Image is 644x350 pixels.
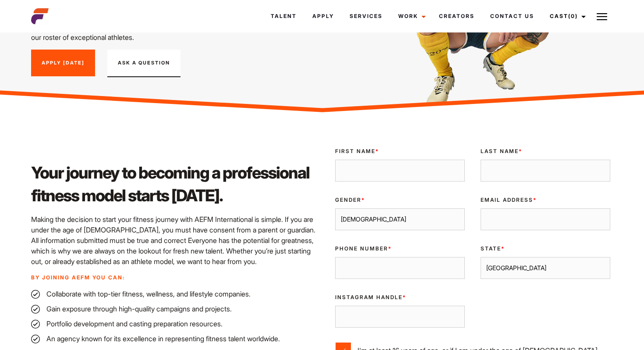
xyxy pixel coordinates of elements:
[335,245,465,253] label: Phone Number
[481,245,610,253] label: State
[481,196,610,204] label: Email Address
[31,274,317,282] p: By joining AEFM you can:
[335,147,465,155] label: First Name
[107,50,180,78] button: Ask A Question
[335,293,465,301] label: Instagram Handle
[31,333,317,344] li: An agency known for its excellence in representing fitness talent worldwide.
[31,50,95,77] a: Apply [DATE]
[31,161,317,207] h2: Your journey to becoming a professional fitness model starts [DATE].
[390,4,431,28] a: Work
[263,4,304,28] a: Talent
[31,304,317,314] li: Gain exposure through high-quality campaigns and projects.
[31,214,317,267] p: Making the decision to start your fitness journey with AEFM International is simple. If you are u...
[31,7,49,25] img: cropped-aefm-brand-fav-22-square.png
[31,318,317,329] li: Portfolio development and casting preparation resources.
[542,4,591,28] a: Cast(0)
[568,13,578,19] span: (0)
[482,4,542,28] a: Contact Us
[342,4,390,28] a: Services
[335,196,465,204] label: Gender
[304,4,342,28] a: Apply
[31,289,317,299] li: Collaborate with top-tier fitness, wellness, and lifestyle companies.
[481,147,610,155] label: Last Name
[597,11,607,22] img: Burger icon
[431,4,482,28] a: Creators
